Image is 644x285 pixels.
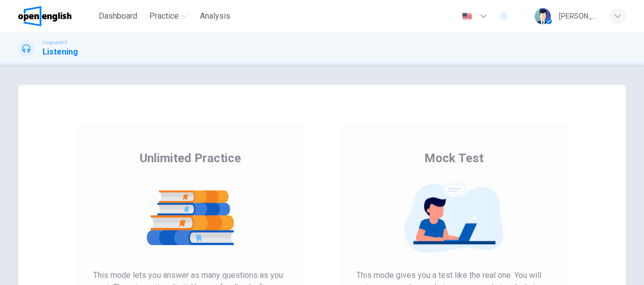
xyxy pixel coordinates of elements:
[424,150,484,166] span: Mock Test
[200,10,230,22] span: Analysis
[95,7,141,25] button: Dashboard
[140,150,241,166] span: Unlimited Practice
[559,10,597,22] div: [PERSON_NAME]
[43,46,78,58] h1: Listening
[196,7,234,25] button: Analysis
[461,13,473,20] img: en
[149,10,179,22] span: Practice
[18,6,71,26] img: OpenEnglish logo
[43,39,67,46] span: Linguaskill
[145,7,192,25] button: Practice
[18,6,95,26] a: OpenEnglish logo
[535,8,551,24] img: Profile picture
[99,10,137,22] span: Dashboard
